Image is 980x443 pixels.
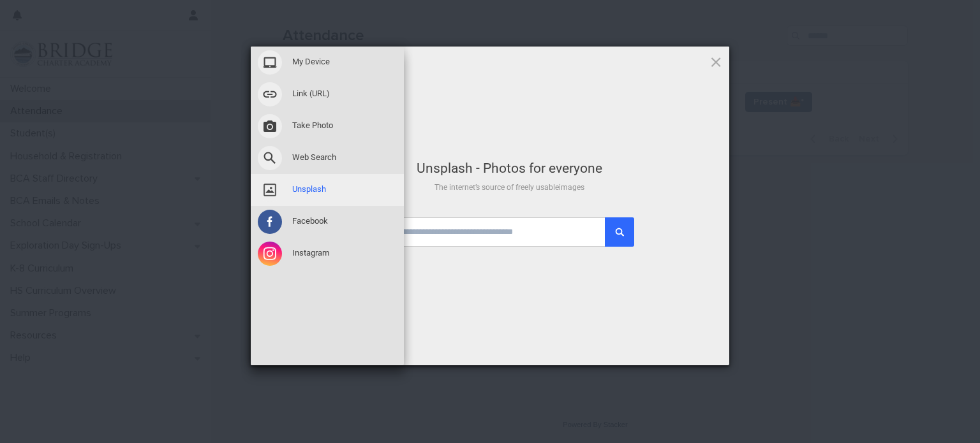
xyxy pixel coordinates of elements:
[292,56,330,68] span: My Device
[385,161,634,192] div: Unsplash - Photos for everyone
[251,47,404,78] div: My Device
[292,184,326,195] span: Unsplash
[251,78,404,110] div: Link (URL)
[292,247,329,259] span: Instagram
[559,183,584,192] a: images
[292,152,336,163] span: Web Search
[251,110,404,142] div: Take Photo
[502,55,516,69] span: Unsplash
[292,215,328,227] span: Facebook
[709,55,723,69] span: Click here or hit ESC to close picker
[251,174,404,206] div: Unsplash
[385,183,634,192] div: The internet’s source of freely usable
[251,238,404,270] div: Instagram
[292,88,330,99] span: Link (URL)
[251,142,404,174] div: Web Search
[251,206,404,238] div: Facebook
[292,120,333,131] span: Take Photo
